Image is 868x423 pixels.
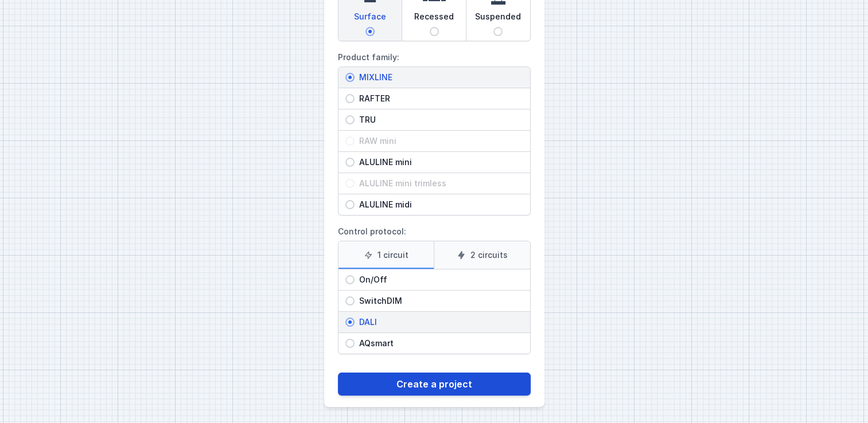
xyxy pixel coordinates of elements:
span: AQsmart [355,338,523,349]
input: SwitchDIM [345,296,355,305]
button: Create a project [338,373,531,395]
span: SwitchDIM [355,295,523,307]
span: On/Off [355,274,523,285]
span: Surface [354,11,386,27]
span: Suspended [475,11,521,27]
label: 2 circuits [434,241,530,269]
label: 1 circuit [338,241,434,269]
span: ALULINE midi [355,199,523,210]
span: RAFTER [355,93,523,104]
label: Control protocol: [338,222,531,354]
input: DALI [345,318,355,327]
input: AQsmart [345,339,355,348]
input: Suspended [493,27,503,36]
input: On/Off [345,275,355,284]
span: Recessed [414,11,454,27]
input: RAFTER [345,94,355,103]
input: TRU [345,115,355,124]
span: ALULINE mini [355,156,523,168]
input: ALULINE mini [345,158,355,167]
input: ALULINE midi [345,200,355,209]
span: TRU [355,114,523,126]
span: MIXLINE [355,72,523,83]
input: Surface [365,27,375,36]
input: MIXLINE [345,73,355,82]
label: Product family: [338,48,531,216]
span: DALI [355,316,523,328]
input: Recessed [430,27,439,36]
